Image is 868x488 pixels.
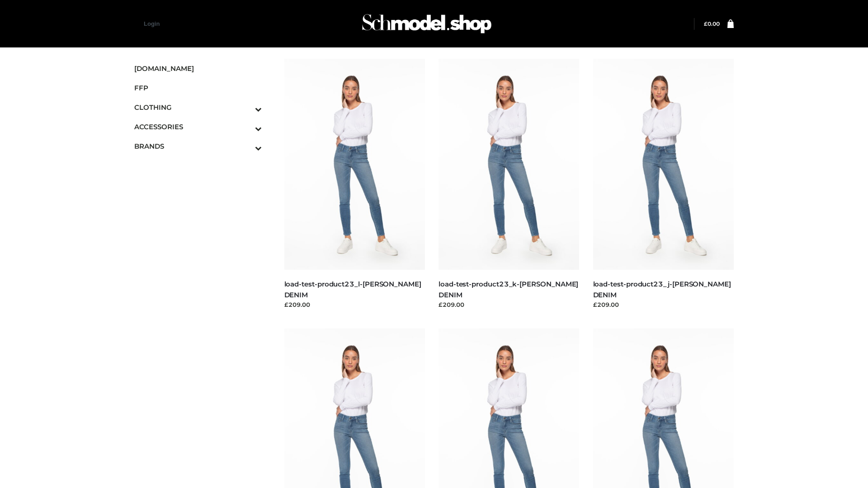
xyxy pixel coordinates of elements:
a: [DOMAIN_NAME] [134,59,262,78]
a: Login [144,20,160,27]
span: [DOMAIN_NAME] [134,63,262,74]
span: BRANDS [134,141,262,151]
a: load-test-product23_k-[PERSON_NAME] DENIM [439,280,578,299]
img: Schmodel Admin 964 [359,6,495,42]
a: FFP [134,78,262,98]
a: CLOTHINGToggle Submenu [134,98,262,117]
bdi: 0.00 [704,20,720,27]
a: load-test-product23_j-[PERSON_NAME] DENIM [593,280,731,299]
span: ACCESSORIES [134,122,262,132]
div: £209.00 [593,300,734,309]
button: Toggle Submenu [230,136,262,156]
button: Toggle Submenu [230,117,262,136]
a: BRANDSToggle Submenu [134,136,262,156]
div: £209.00 [284,300,425,309]
a: load-test-product23_l-[PERSON_NAME] DENIM [284,280,421,299]
button: Toggle Submenu [230,98,262,117]
span: £ [704,20,708,27]
span: CLOTHING [134,102,262,113]
span: FFP [134,83,262,93]
a: £0.00 [704,20,720,27]
a: ACCESSORIESToggle Submenu [134,117,262,136]
div: £209.00 [439,300,580,309]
